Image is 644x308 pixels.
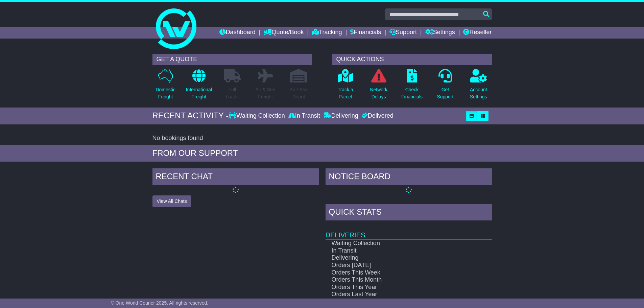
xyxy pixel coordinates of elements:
p: Get Support [437,86,453,100]
p: Track a Parcel [338,86,353,100]
td: In Transit [326,247,468,255]
p: Air & Sea Freight [256,86,276,100]
td: Orders This Month [326,276,468,284]
div: Delivering [322,112,360,120]
td: Delivering [326,254,468,262]
td: Orders This Year [326,284,468,291]
a: AccountSettings [470,69,487,104]
a: Settings [425,27,455,39]
td: Deliveries [326,222,492,239]
td: Orders [DATE] [326,262,468,269]
div: FROM OUR SUPPORT [152,148,492,158]
a: Reseller [463,27,492,39]
div: RECENT CHAT [152,168,319,187]
span: © One World Courier 2025. All rights reserved. [111,300,209,306]
div: No bookings found [152,135,492,142]
div: QUICK ACTIONS [332,54,492,65]
a: Quote/Book [264,27,304,39]
a: Financials [350,27,381,39]
p: Air / Sea Depot [290,86,308,100]
p: Network Delays [370,86,387,100]
p: International Freight [186,86,212,100]
a: Dashboard [219,27,256,39]
a: CheckFinancials [401,69,423,104]
div: Quick Stats [326,204,492,222]
a: Tracking [312,27,342,39]
p: Check Financials [401,86,423,100]
button: View All Chats [152,195,191,207]
div: Waiting Collection [229,112,286,120]
p: Domestic Freight [156,86,175,100]
div: NOTICE BOARD [326,168,492,187]
td: Orders This Week [326,269,468,277]
a: Track aParcel [337,69,354,104]
p: Full Loads [224,86,241,100]
a: Support [389,27,417,39]
td: Waiting Collection [326,239,468,247]
p: Account Settings [470,86,487,100]
div: RECENT ACTIVITY - [152,111,229,121]
div: GET A QUOTE [152,54,312,65]
a: NetworkDelays [369,69,387,104]
a: DomesticFreight [155,69,175,104]
a: GetSupport [436,69,454,104]
div: In Transit [287,112,322,120]
td: Orders Last Year [326,291,468,298]
div: Delivered [360,112,393,120]
a: InternationalFreight [186,69,212,104]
